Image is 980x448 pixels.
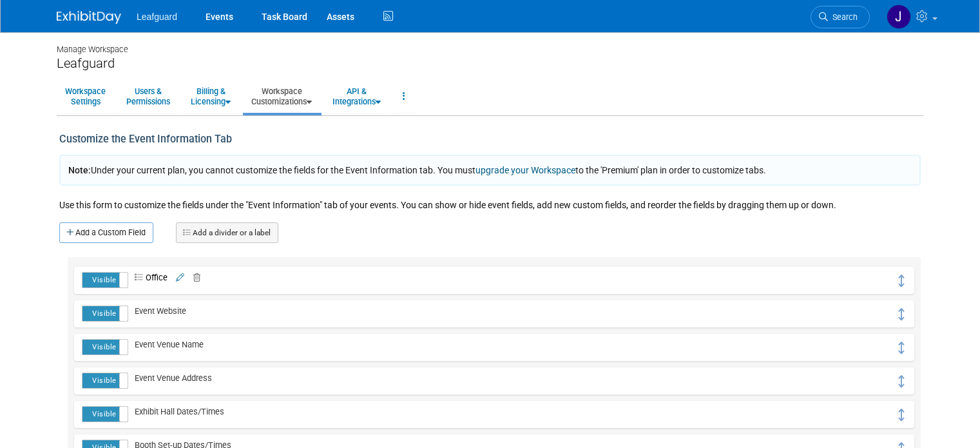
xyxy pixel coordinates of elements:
a: Delete field [186,273,200,282]
a: WorkspaceCustomizations [243,81,320,112]
img: Jonathan Zargo [887,5,911,29]
a: Billing &Licensing [182,81,239,112]
label: Visible [82,340,128,355]
i: Click and drag to move field [896,409,907,421]
div: Manage Workspace [57,32,923,55]
label: Visible [82,306,128,321]
i: Drop-Down List [135,274,146,282]
span: Event Website [128,306,186,316]
i: Click and drag to move field [896,375,907,387]
a: upgrade your Workspace [476,165,575,175]
span: Search [828,12,858,22]
i: Click and drag to move field [896,342,907,354]
a: Add a divider or a label [176,222,278,243]
label: Visible [82,407,128,422]
a: WorkspaceSettings [57,81,114,112]
a: Edit field [174,273,184,282]
span: Event Venue Name [128,340,204,349]
a: API &Integrations [324,81,389,112]
div: Customize the Event Information Tab [59,126,407,153]
a: Add a Custom Field [59,222,153,243]
i: Click and drag to move field [896,275,907,287]
span: Event Venue Address [128,373,212,383]
span: Exhibit Hall Dates/Times [128,407,224,416]
span: Office [128,273,168,282]
div: Use this form to customize the fields under the "Event Information" tab of your events. You can s... [59,195,921,222]
span: Under your current plan, you cannot customize the fields for the Event Information tab. You must ... [68,165,766,175]
img: ExhibitDay [57,11,121,24]
label: Visible [82,273,128,287]
span: Note: [68,165,91,175]
a: Search [811,6,870,28]
div: Leafguard [57,55,923,72]
label: Visible [82,373,128,388]
i: Click and drag to move field [896,308,907,320]
a: Users &Permissions [118,81,178,112]
span: Leafguard [137,12,177,22]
